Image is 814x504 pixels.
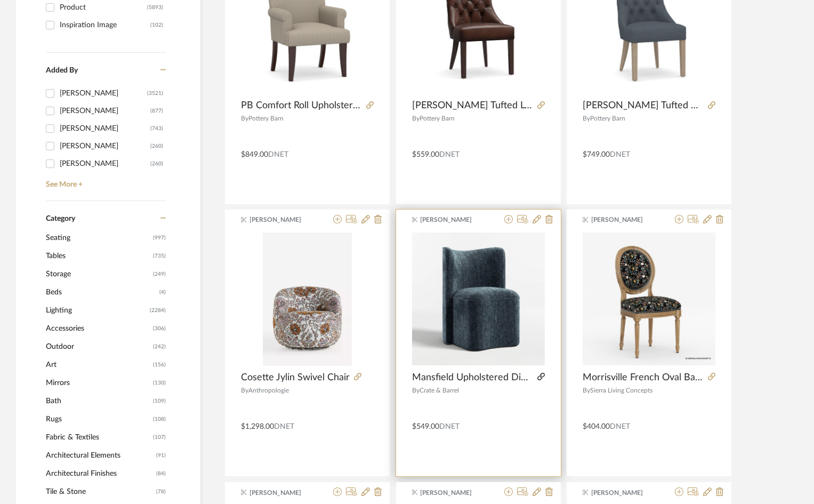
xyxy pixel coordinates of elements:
span: By [412,115,420,122]
span: (84) [156,465,166,482]
span: [PERSON_NAME] Tufted Upholstered Dining Chair [583,100,704,111]
div: [PERSON_NAME] [60,102,150,119]
div: (877) [150,102,163,119]
div: [PERSON_NAME] [60,155,150,172]
img: Cosette Jylin Swivel Chair [263,233,352,366]
span: Accessories [46,319,150,338]
span: $559.00 [412,151,439,158]
span: Tables [46,247,150,265]
span: By [241,387,248,394]
span: [PERSON_NAME] [420,488,487,498]
div: [PERSON_NAME] [60,85,147,102]
span: $1,298.00 [241,423,274,430]
span: (91) [156,447,166,464]
span: Pottery Barn [420,115,455,122]
span: Crate & Barrel [420,387,459,394]
span: $404.00 [583,423,610,430]
span: DNET [268,151,288,158]
span: By [412,387,420,394]
span: Bath [46,392,150,410]
span: [PERSON_NAME] [249,215,317,225]
span: Storage [46,265,150,283]
span: DNET [439,423,460,430]
div: [PERSON_NAME] [60,120,150,137]
span: By [583,115,590,122]
span: (249) [153,266,166,283]
span: (242) [153,338,166,355]
span: [PERSON_NAME] [249,488,317,498]
span: (4) [159,284,166,301]
span: Tile & Stone [46,483,154,501]
span: (156) [153,356,166,373]
div: (260) [150,155,163,172]
span: Architectural Finishes [46,465,154,483]
span: (78) [156,483,166,500]
a: See More + [43,172,166,189]
span: Category [46,214,75,223]
span: By [583,387,590,394]
div: (260) [150,138,163,155]
span: Art [46,356,150,374]
div: (102) [150,17,163,34]
span: Rugs [46,410,150,428]
span: Pottery Barn [590,115,625,122]
span: (109) [153,393,166,410]
div: (743) [150,120,163,137]
span: (107) [153,429,166,446]
span: By [241,115,248,122]
span: (2284) [150,302,166,319]
span: Cosette Jylin Swivel Chair [241,372,350,383]
span: (108) [153,411,166,428]
span: [PERSON_NAME] [591,488,658,498]
div: [PERSON_NAME] [60,138,150,155]
span: Pottery Barn [248,115,284,122]
span: [PERSON_NAME] Tufted Leather Dining Chair [412,100,533,111]
span: Seating [46,229,150,247]
span: Outdoor [46,338,150,356]
span: $749.00 [583,151,610,158]
span: [PERSON_NAME] [420,215,487,225]
div: (3521) [147,85,163,102]
span: Sierra Living Concepts [590,387,652,394]
span: (306) [153,320,166,337]
span: (130) [153,374,166,391]
span: Anthropologie [248,387,289,394]
span: PB Comfort Roll Upholstered Dining Armchair [241,100,362,111]
img: Morrisville French Oval Back Floral Velvet Dining Chair [583,233,715,365]
span: Added By [46,67,78,74]
span: DNET [610,423,630,430]
span: Morrisville French Oval Back Floral Velvet Dining Chair [583,372,704,383]
span: $549.00 [412,423,439,430]
div: Inspiration Image [60,17,150,34]
span: Beds [46,283,157,301]
span: $849.00 [241,151,268,158]
span: DNET [610,151,630,158]
span: Mansfield Upholstered Dining Chair [412,372,533,383]
span: (997) [153,229,166,246]
span: [PERSON_NAME] [591,215,658,225]
span: (735) [153,247,166,265]
span: Fabric & Textiles [46,428,150,446]
span: Architectural Elements [46,446,154,465]
span: Mirrors [46,374,150,392]
span: DNET [274,423,294,430]
img: Mansfield Upholstered Dining Chair [412,233,545,365]
span: DNET [439,151,460,158]
span: Lighting [46,301,147,319]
